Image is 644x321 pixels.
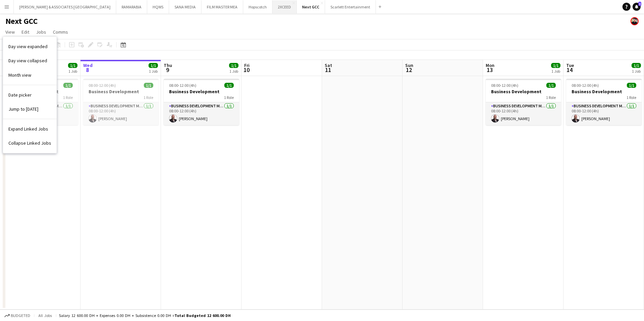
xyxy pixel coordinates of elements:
[3,68,57,82] a: Month view
[116,0,147,13] button: RAMARABIA
[405,62,413,68] span: Sun
[68,69,77,74] div: 1 Job
[3,28,18,36] a: View
[149,69,158,74] div: 1 Job
[8,43,47,49] span: Day view expanded
[83,79,159,125] app-job-card: 08:00-12:00 (4h)1/1Business Development1 RoleBusiness Development Manager1/108:00-12:00 (4h)[PERS...
[485,66,494,74] span: 13
[566,79,642,125] app-job-card: 08:00-12:00 (4h)1/1Business Development1 RoleBusiness Development Manager1/108:00-12:00 (4h)[PERS...
[633,3,641,11] a: 3
[243,66,250,74] span: 10
[3,136,57,150] a: Collapse Linked Jobs
[632,69,641,74] div: 1 Job
[174,313,231,318] span: Total Budgeted 12 600.00 DH
[83,102,159,125] app-card-role: Business Development Manager1/108:00-12:00 (4h)[PERSON_NAME]
[638,2,641,6] span: 3
[566,102,642,125] app-card-role: Business Development Manager1/108:00-12:00 (4h)[PERSON_NAME]
[33,28,49,36] a: Jobs
[68,63,77,68] span: 1/1
[565,66,574,74] span: 14
[164,79,239,125] app-job-card: 08:00-12:00 (4h)1/1Business Development1 RoleBusiness Development Manager1/108:00-12:00 (4h)[PERS...
[8,126,48,132] span: Expand Linked Jobs
[627,83,636,88] span: 1/1
[8,92,32,98] span: Date picker
[324,66,332,74] span: 11
[3,312,31,319] button: Budgeted
[566,88,642,95] h3: Business Development
[3,53,57,68] a: Day view collapsed
[224,95,234,100] span: 1 Role
[551,69,560,74] div: 1 Job
[63,95,73,100] span: 1 Role
[546,95,556,100] span: 1 Role
[163,66,172,74] span: 9
[5,16,38,26] h1: Next GCC
[546,83,556,88] span: 1/1
[82,66,93,74] span: 8
[83,62,93,68] span: Wed
[224,83,234,88] span: 1/1
[325,0,376,13] button: Scarlett Entertainment
[3,88,57,102] a: Date picker
[8,106,38,112] span: Jump to [DATE]
[169,83,196,88] span: 08:00-12:00 (4h)
[147,0,169,13] button: HQWS
[8,58,47,64] span: Day view collapsed
[272,0,297,13] button: 2XCEED
[404,66,413,74] span: 12
[486,88,561,95] h3: Business Development
[22,29,29,35] span: Edit
[229,63,238,68] span: 1/1
[486,102,561,125] app-card-role: Business Development Manager1/108:00-12:00 (4h)[PERSON_NAME]
[3,122,57,136] a: Expand Linked Jobs
[11,313,30,318] span: Budgeted
[149,63,158,68] span: 1/1
[53,29,68,35] span: Comms
[572,83,599,88] span: 08:00-12:00 (4h)
[2,66,10,74] span: 7
[19,28,32,36] a: Edit
[37,313,53,318] span: All jobs
[631,17,639,25] app-user-avatar: Glenn Lloyd
[169,0,201,13] button: SANA MEDIA
[164,62,172,68] span: Thu
[89,83,116,88] span: 08:00-12:00 (4h)
[8,140,51,146] span: Collapse Linked Jobs
[626,95,636,100] span: 1 Role
[201,0,243,13] button: FILM MASTER MEA
[229,69,238,74] div: 1 Job
[491,83,518,88] span: 08:00-12:00 (4h)
[63,83,73,88] span: 1/1
[243,0,272,13] button: Hopscotch
[325,62,332,68] span: Sat
[164,88,239,95] h3: Business Development
[8,72,31,78] span: Month view
[632,63,641,68] span: 1/1
[486,62,494,68] span: Mon
[244,62,250,68] span: Fri
[59,313,231,318] div: Salary 12 600.00 DH + Expenses 0.00 DH + Subsistence 0.00 DH =
[486,79,561,125] app-job-card: 08:00-12:00 (4h)1/1Business Development1 RoleBusiness Development Manager1/108:00-12:00 (4h)[PERS...
[36,29,46,35] span: Jobs
[14,0,116,13] button: [PERSON_NAME] & ASSOCIATES [GEOGRAPHIC_DATA]
[143,95,153,100] span: 1 Role
[164,102,239,125] app-card-role: Business Development Manager1/108:00-12:00 (4h)[PERSON_NAME]
[566,62,574,68] span: Tue
[144,83,153,88] span: 1/1
[50,28,71,36] a: Comms
[5,29,15,35] span: View
[3,102,57,116] a: Jump to today
[3,39,57,53] a: Day view expanded
[551,63,560,68] span: 1/1
[297,0,325,13] button: Next GCC
[83,88,159,95] h3: Business Development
